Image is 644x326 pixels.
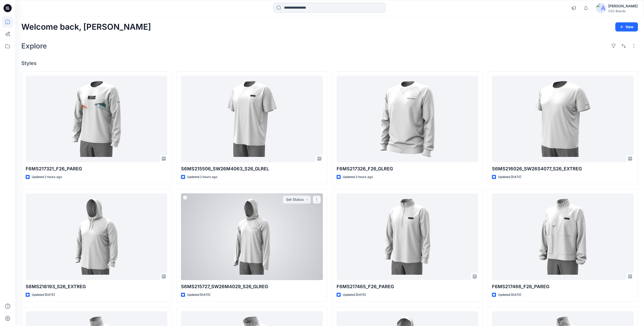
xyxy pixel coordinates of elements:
[596,3,606,13] img: avatar
[26,283,167,290] p: S6MS218193_S26_EXTREG
[492,165,634,172] p: S6MS216026_SW26S4077_S26_EXTREG
[32,292,55,298] p: Updated [DATE]
[181,165,323,172] p: S6MS215506_SW26M4063_S26_GLREL
[343,292,366,298] p: Updated [DATE]
[32,174,62,180] p: Updated 2 hours ago
[337,165,478,172] p: F6MS217326_F26_GLREG
[337,193,478,280] a: F6MS217465_F26_PAREG
[21,60,638,66] h4: Styles
[498,174,521,180] p: Updated [DATE]
[26,165,167,172] p: F6MS217321_F26_PAREG
[343,174,373,180] p: Updated 2 hours ago
[492,283,634,290] p: F6MS217466_F26_PAREG
[187,174,217,180] p: Updated 2 hours ago
[615,22,638,31] button: New
[181,283,323,290] p: S6MS215727_SW26M4029_S26_GLREG
[498,292,521,298] p: Updated [DATE]
[21,22,151,32] h2: Welcome back, [PERSON_NAME]
[492,193,634,280] a: F6MS217466_F26_PAREG
[21,42,47,50] h2: Explore
[608,9,638,13] div: CSC Brands
[181,76,323,162] a: S6MS215506_SW26M4063_S26_GLREL
[181,193,323,280] a: S6MS215727_SW26M4029_S26_GLREG
[26,76,167,162] a: F6MS217321_F26_PAREG
[337,76,478,162] a: F6MS217326_F26_GLREG
[337,283,478,290] p: F6MS217465_F26_PAREG
[492,76,634,162] a: S6MS216026_SW26S4077_S26_EXTREG
[26,193,167,280] a: S6MS218193_S26_EXTREG
[608,3,638,9] div: [PERSON_NAME]
[187,292,210,298] p: Updated [DATE]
